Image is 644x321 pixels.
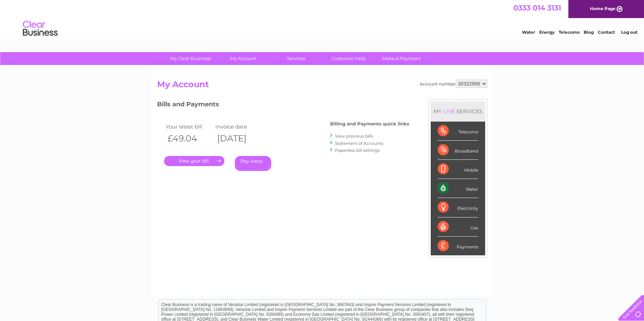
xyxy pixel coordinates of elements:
[214,131,264,146] th: [DATE]
[164,131,214,146] th: £49.04
[335,148,380,153] a: Paperless bill settings
[157,80,487,93] h2: My Account
[420,80,487,88] div: Account number
[621,30,637,35] a: Log out
[438,141,478,160] div: Broadband
[513,3,561,12] a: 0333 014 3131
[164,156,224,166] a: .
[330,121,409,126] h4: Billing and Payments quick links
[215,52,272,65] a: My Account
[320,52,377,65] a: Customer Help
[267,52,325,65] a: Services
[438,179,478,198] div: Water
[164,122,214,131] td: Your latest bill
[438,198,478,217] div: Electricity
[235,156,271,171] a: Pay Here
[431,101,485,121] div: MY SERVICES
[442,108,456,115] div: LIVE
[598,30,615,35] a: Contact
[214,122,264,131] td: Invoice date
[539,30,555,35] a: Energy
[158,4,486,34] div: Clear Business is a trading name of Verastar Limited (registered in [GEOGRAPHIC_DATA] No. 3667643...
[438,122,478,141] div: Telecoms
[157,99,409,112] h3: Bills and Payments
[584,30,594,35] a: Blog
[522,30,535,35] a: Water
[23,18,58,39] img: logo.png
[373,52,430,65] a: Make A Payment
[559,30,579,35] a: Telecoms
[438,160,478,179] div: Mobile
[335,133,373,139] a: View previous bills
[438,217,478,237] div: Gas
[162,52,219,65] a: My Clear Business
[438,237,478,255] div: Payments
[335,141,384,146] a: Statement of Accounts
